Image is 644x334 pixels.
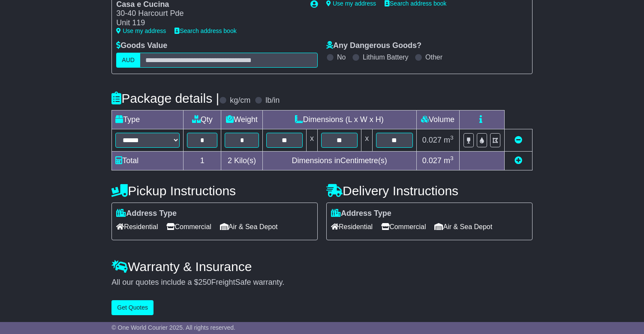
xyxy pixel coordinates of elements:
[306,129,317,151] td: x
[116,9,302,18] div: 30-40 Harcourt Pde
[220,220,278,233] span: Air & Sea Depot
[116,41,167,51] label: Goods Value
[434,220,492,233] span: Air & Sea Depot
[111,91,219,105] h4: Package details |
[166,220,211,233] span: Commercial
[422,156,442,165] span: 0.027
[450,134,454,141] sup: 3
[363,53,409,61] label: Lithium Battery
[444,136,454,144] span: m
[184,151,221,170] td: 1
[425,53,442,61] label: Other
[116,27,166,34] a: Use my address
[326,184,533,198] h4: Delivery Instructions
[331,220,373,233] span: Residential
[326,41,421,51] label: Any Dangerous Goods?
[361,129,373,151] td: x
[116,220,158,233] span: Residential
[331,209,391,218] label: Address Type
[262,110,416,129] td: Dimensions (L x W x H)
[265,96,280,105] label: lb/in
[111,324,235,331] span: © One World Courier 2025. All rights reserved.
[111,278,532,287] div: All our quotes include a $ FreightSafe warranty.
[112,110,184,129] td: Type
[221,151,262,170] td: Kilo(s)
[112,151,184,170] td: Total
[416,110,459,129] td: Volume
[111,259,532,274] h4: Warranty & Insurance
[221,110,262,129] td: Weight
[450,155,454,161] sup: 3
[262,151,416,170] td: Dimensions in Centimetre(s)
[116,53,140,68] label: AUD
[515,156,522,165] a: Add new item
[337,53,346,61] label: No
[228,156,232,165] span: 2
[198,278,211,286] span: 250
[422,136,442,144] span: 0.027
[184,110,221,129] td: Qty
[515,136,522,144] a: Remove this item
[175,27,236,34] a: Search address book
[381,220,426,233] span: Commercial
[111,300,153,315] button: Get Quotes
[444,156,454,165] span: m
[111,184,318,198] h4: Pickup Instructions
[116,18,302,28] div: Unit 119
[116,209,177,218] label: Address Type
[230,96,250,105] label: kg/cm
